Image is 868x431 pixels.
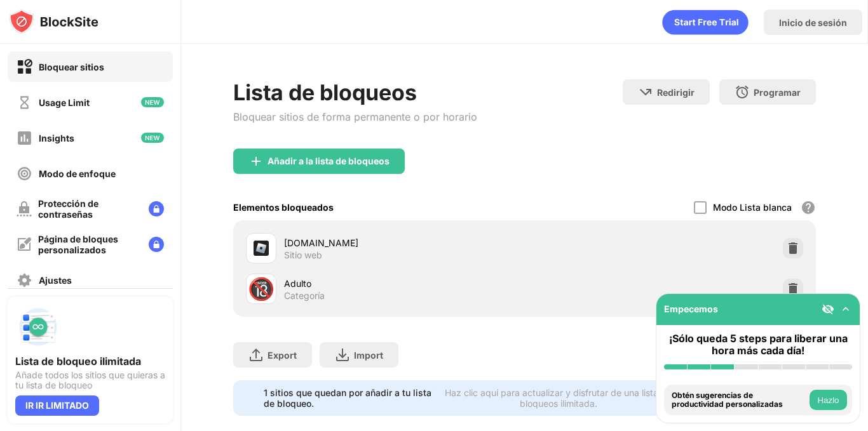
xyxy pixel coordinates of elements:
div: Lista de bloqueo ilimitada [15,355,165,368]
div: Modo de enfoque [39,168,116,179]
div: Añadir a la lista de bloqueos [268,156,390,166]
div: Elementos bloqueados [233,202,334,213]
img: password-protection-off.svg [17,201,32,216]
img: eye-not-visible.svg [822,303,834,315]
div: IR IR LIMITADO [15,395,99,416]
img: omni-setup-toggle.svg [839,303,852,315]
div: 1 sitios que quedan por añadir a tu lista de bloqueo. [264,387,433,409]
div: Página de bloques personalizados [38,234,139,255]
div: Haz clic aquí para actualizar y disfrutar de una lista de bloqueos ilimitada. [440,387,676,409]
div: Empecemos [664,303,718,314]
div: ¡Sólo queda 5 steps para liberar una hora más cada día! [664,333,852,357]
div: Protección de contraseñas [38,198,139,220]
div: Redirigir [657,87,695,98]
div: Export [268,350,297,361]
div: Sitio web [284,249,322,261]
div: Añade todos los sitios que quieras a tu lista de bloqueo [15,370,165,390]
div: Inicio de sesión [779,17,847,28]
img: push-block-list.svg [15,304,61,350]
img: favicons [254,241,269,256]
div: Import [354,350,383,361]
div: Modo Lista blanca [713,202,792,213]
img: new-icon.svg [141,97,164,107]
img: block-on.svg [17,59,32,75]
img: new-icon.svg [141,133,164,143]
img: lock-menu.svg [149,237,164,252]
button: Hazlo [810,390,847,410]
img: customize-block-page-off.svg [17,237,32,252]
div: Bloquear sitios de forma permanente o por horario [233,110,477,123]
div: 🔞 [248,276,275,302]
img: time-usage-off.svg [17,95,32,110]
div: Usage Limit [39,97,90,108]
div: [DOMAIN_NAME] [284,236,525,249]
div: Obtén sugerencias de productividad personalizadas [672,391,806,409]
div: Programar [754,87,801,98]
div: Insights [39,133,74,143]
img: settings-off.svg [17,272,32,288]
img: focus-off.svg [17,166,32,182]
div: Categoría [284,290,325,302]
img: lock-menu.svg [149,201,164,216]
img: insights-off.svg [17,130,32,146]
div: Ajustes [39,275,72,286]
img: logo-blocksite.svg [9,9,98,34]
div: Bloquear sitios [39,62,104,72]
div: Adulto [284,277,525,290]
div: animation [662,10,749,35]
div: Lista de bloqueos [233,79,477,105]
